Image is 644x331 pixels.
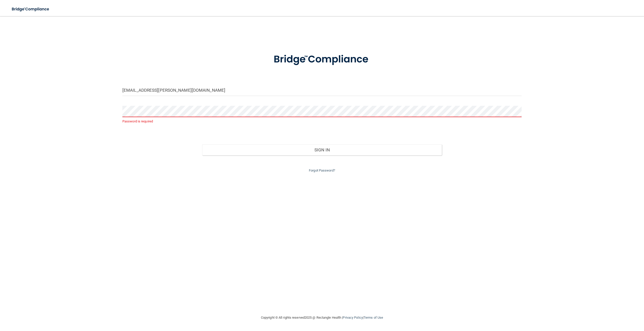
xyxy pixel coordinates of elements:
a: Terms of Use [364,316,383,319]
img: bridge_compliance_login_screen.278c3ca4.svg [263,46,381,73]
a: Forgot Password? [309,169,335,172]
a: Privacy Policy [343,316,363,319]
div: Copyright © All rights reserved 2025 @ Rectangle Health | | [230,310,414,326]
button: Sign In [202,144,442,155]
input: Email [122,85,522,96]
p: Password is required [122,118,522,124]
img: bridge_compliance_login_screen.278c3ca4.svg [8,4,54,14]
iframe: Drift Widget Chat Controller [557,295,638,315]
